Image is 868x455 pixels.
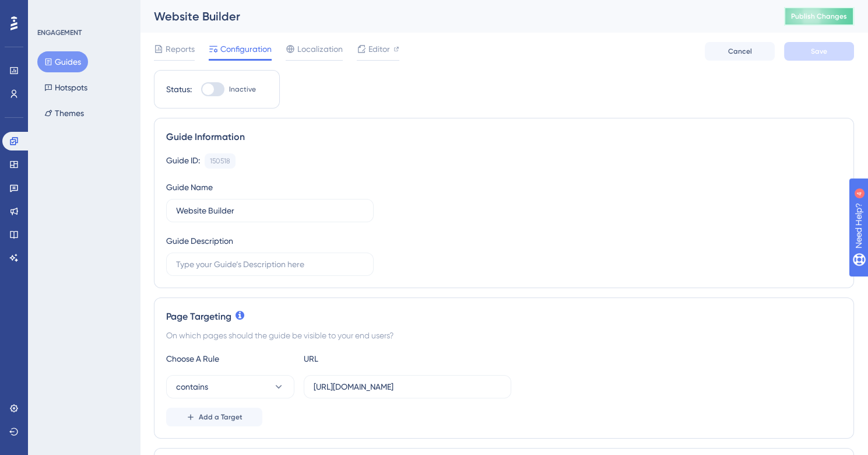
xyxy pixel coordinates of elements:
[37,28,82,37] div: ENGAGEMENT
[811,47,827,56] span: Save
[166,82,192,96] div: Status:
[166,42,195,56] span: Reports
[314,380,501,393] input: yourwebsite.com/path
[166,130,842,144] div: Guide Information
[784,42,854,61] button: Save
[297,42,343,56] span: Localization
[154,8,755,24] div: Website Builder
[166,153,200,169] div: Guide ID:
[220,42,272,56] span: Configuration
[37,103,91,124] button: Themes
[166,328,842,342] div: On which pages should the guide be visible to your end users?
[166,234,233,248] div: Guide Description
[37,77,94,98] button: Hotspots
[166,375,294,398] button: contains
[166,352,294,366] div: Choose A Rule
[791,12,847,21] span: Publish Changes
[368,42,390,56] span: Editor
[176,258,364,271] input: Type your Guide’s Description here
[176,204,364,217] input: Type your Guide’s Name here
[199,412,243,422] span: Add a Target
[37,51,88,72] button: Guides
[176,380,208,394] span: contains
[166,408,262,426] button: Add a Target
[304,352,432,366] div: URL
[728,47,752,56] span: Cancel
[705,42,775,61] button: Cancel
[784,7,854,26] button: Publish Changes
[210,156,230,166] div: 150518
[229,85,256,94] span: Inactive
[166,310,842,324] div: Page Targeting
[81,6,85,15] div: 4
[28,3,73,17] span: Need Help?
[166,180,213,194] div: Guide Name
